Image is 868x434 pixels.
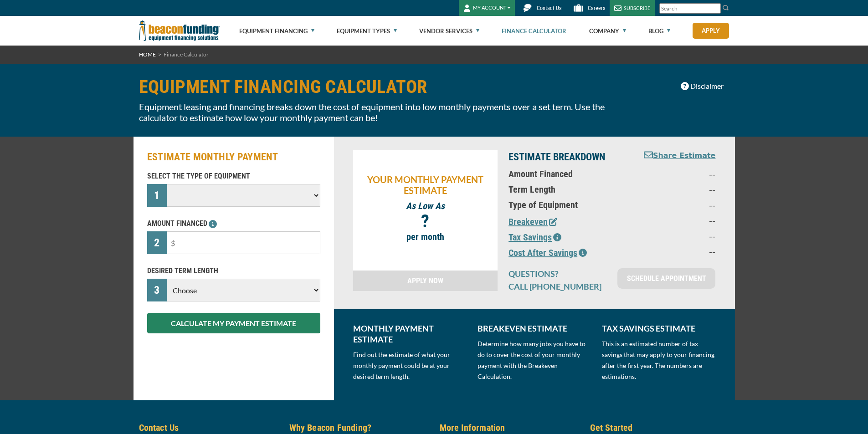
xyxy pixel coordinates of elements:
[537,5,561,11] span: Contact Us
[358,200,493,211] p: As Low As
[636,168,715,179] p: --
[502,16,566,46] a: Finance Calculator
[147,184,167,207] div: 1
[508,199,625,210] p: Type of Equipment
[337,16,397,46] a: Equipment Types
[353,323,467,345] p: MONTHLY PAYMENT ESTIMATE
[508,168,625,179] p: Amount Financed
[478,323,591,334] p: BREAKEVEN ESTIMATE
[648,16,670,46] a: Blog
[508,281,606,292] p: CALL [PHONE_NUMBER]
[508,215,557,229] button: Breakeven
[722,4,729,11] img: Search
[147,150,320,164] h2: ESTIMATE MONTHLY PAYMENT
[147,266,320,276] p: DESIRED TERM LENGTH
[508,184,625,195] p: Term Length
[659,3,721,14] input: Search
[147,231,167,254] div: 2
[508,230,561,244] button: Tax Savings
[353,349,467,382] p: Find out the estimate of what your monthly payment could be at your desired term length.
[358,216,493,227] p: ?
[636,199,715,210] p: --
[139,16,220,46] img: Beacon Funding Corporation logo
[239,16,314,46] a: Equipment Financing
[508,268,606,279] p: QUESTIONS?
[353,271,498,291] a: APPLY NOW
[508,150,625,164] p: ESTIMATE BREAKDOWN
[139,51,156,58] a: HOME
[478,338,591,382] p: Determine how many jobs you have to do to cover the cost of your monthly payment with the Breakev...
[147,171,320,182] p: SELECT THE TYPE OF EQUIPMENT
[636,184,715,195] p: --
[164,51,209,58] span: Finance Calculator
[644,150,716,162] button: Share Estimate
[636,215,715,226] p: --
[636,230,715,241] p: --
[617,268,715,289] a: SCHEDULE APPOINTMENT
[147,313,320,333] button: CALCULATE MY PAYMENT ESTIMATE
[589,16,626,46] a: Company
[358,231,493,242] p: per month
[358,174,493,196] p: YOUR MONTHLY PAYMENT ESTIMATE
[690,81,724,92] span: Disclaimer
[602,323,715,334] p: TAX SAVINGS ESTIMATE
[693,23,729,39] a: Apply
[167,231,320,254] input: $
[588,5,605,11] span: Careers
[508,246,587,260] button: Cost After Savings
[711,5,719,12] a: Clear search text
[139,101,629,123] p: Equipment leasing and financing breaks down the cost of equipment into low monthly payments over ...
[675,77,729,95] button: Disclaimer
[419,16,479,46] a: Vendor Services
[602,338,715,382] p: This is an estimated number of tax savings that may apply to your financing after the first year....
[636,246,715,257] p: --
[147,279,167,301] div: 3
[147,218,320,229] p: AMOUNT FINANCED
[139,77,629,97] h1: EQUIPMENT FINANCING CALCULATOR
